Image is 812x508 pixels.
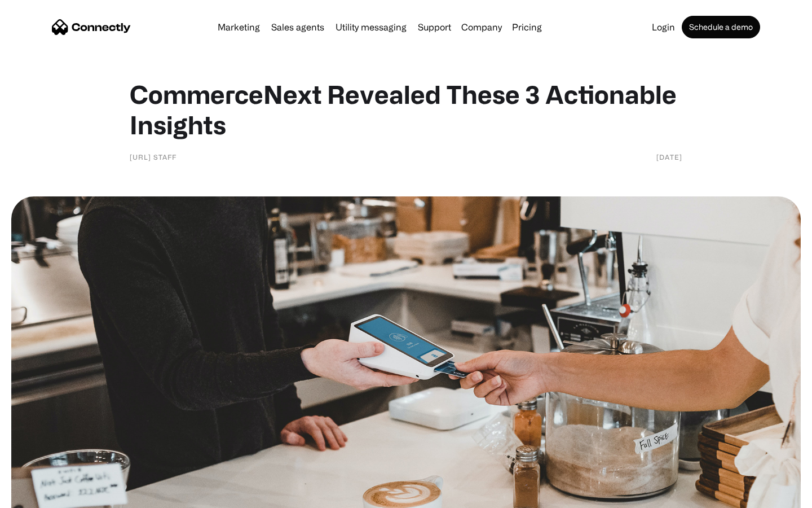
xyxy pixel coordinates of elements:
[130,79,682,140] h1: CommerceNext Revealed These 3 Actionable Insights
[647,23,679,32] a: Login
[331,23,411,32] a: Utility messaging
[213,23,264,32] a: Marketing
[507,23,546,32] a: Pricing
[682,16,760,38] a: Schedule a demo
[461,19,502,35] div: Company
[11,488,68,504] aside: Language selected: English
[23,488,68,504] ul: Language list
[130,151,176,163] div: [URL] Staff
[413,23,456,32] a: Support
[656,151,682,163] div: [DATE]
[267,23,329,32] a: Sales agents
